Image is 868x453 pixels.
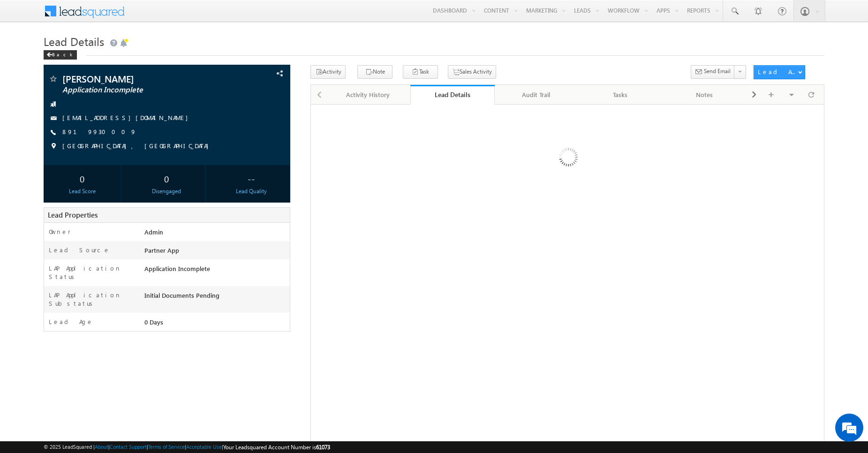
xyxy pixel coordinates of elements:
label: Lead Source [49,246,110,254]
a: Activity History [326,85,410,105]
div: Lead Quality [215,187,288,196]
button: Sales Activity [448,65,496,79]
a: Acceptable Use [186,444,222,450]
div: 0 [130,170,204,187]
a: About [95,444,108,450]
span: 61073 [316,444,330,451]
div: Notes [670,89,738,100]
div: Initial Documents Pending [142,291,290,304]
span: [PERSON_NAME] [62,74,217,83]
div: Disengaged [130,187,204,196]
a: Audit Trail [495,85,579,105]
span: © 2025 LeadSquared | | | | | [44,443,330,452]
span: Application Incomplete [62,85,217,95]
button: Activity [310,65,346,79]
button: Note [357,65,392,79]
div: Lead Details [417,90,487,99]
a: [EMAIL_ADDRESS][DOMAIN_NAME] [62,113,193,121]
div: Lead Actions [758,68,798,76]
span: Admin [144,228,163,236]
span: Your Leadsquared Account Number is [223,444,330,451]
div: -- [215,170,288,187]
div: 0 [46,170,119,187]
a: Back [44,50,82,58]
img: Loading... [519,110,616,207]
span: Lead Details [44,34,104,49]
div: Tasks [586,89,654,100]
div: 0 Days [142,317,290,331]
div: Application Incomplete [142,264,290,277]
a: Tasks [579,85,663,105]
a: Notes [663,85,747,105]
div: Activity History [334,89,402,100]
span: [GEOGRAPHIC_DATA], [GEOGRAPHIC_DATA] [62,142,213,151]
button: Lead Actions [754,65,805,79]
button: Task [403,65,438,79]
a: Terms of Service [148,444,185,450]
button: Send Email [691,65,735,79]
span: Lead Properties [48,210,98,219]
div: Back [44,50,77,60]
label: Lead Age [49,317,93,326]
label: Owner [49,227,71,236]
a: Lead Details [410,85,494,105]
span: Send Email [704,67,731,75]
span: 8919930009 [62,128,136,137]
a: Contact Support [110,444,147,450]
div: Audit Trail [502,89,570,100]
div: Lead Score [46,187,119,196]
div: Partner App [142,246,290,259]
label: LAP Application Status [49,264,133,281]
label: LAP Application Substatus [49,291,133,308]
